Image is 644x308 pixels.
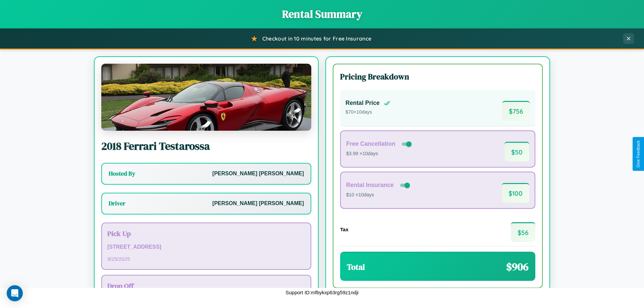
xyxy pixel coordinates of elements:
[511,222,535,242] span: $ 56
[109,199,125,207] h3: Driver
[107,281,305,291] h3: Drop Off
[340,71,535,82] h3: Pricing Breakdown
[346,140,395,147] h4: Free Cancellation
[101,64,311,131] img: Ferrari Testarossa
[346,191,411,199] p: $10 × 10 days
[345,108,390,117] p: $ 70 × 10 days
[506,259,529,274] span: $ 906
[262,35,371,42] span: Checkout in 10 minutes for Free Insurance
[502,183,529,203] span: $ 100
[502,101,530,121] span: $ 756
[107,254,305,263] p: 9 / 25 / 2025
[107,242,305,252] p: [STREET_ADDRESS]
[347,261,365,272] h3: Total
[212,169,304,179] p: [PERSON_NAME] [PERSON_NAME]
[346,182,394,189] h4: Rental Insurance
[212,199,304,208] p: [PERSON_NAME] [PERSON_NAME]
[346,149,413,158] p: $3.99 × 10 days
[340,227,348,232] h4: Tax
[504,142,529,162] span: $ 50
[285,288,359,297] p: Support ID: mfbykxp63rg59z1ndji
[109,170,135,178] h3: Hosted By
[345,100,380,107] h4: Rental Price
[7,7,637,21] h1: Rental Summary
[7,285,23,301] div: Open Intercom Messenger
[101,139,311,153] h2: 2018 Ferrari Testarossa
[107,229,305,238] h3: Pick Up
[636,140,641,168] div: Give Feedback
